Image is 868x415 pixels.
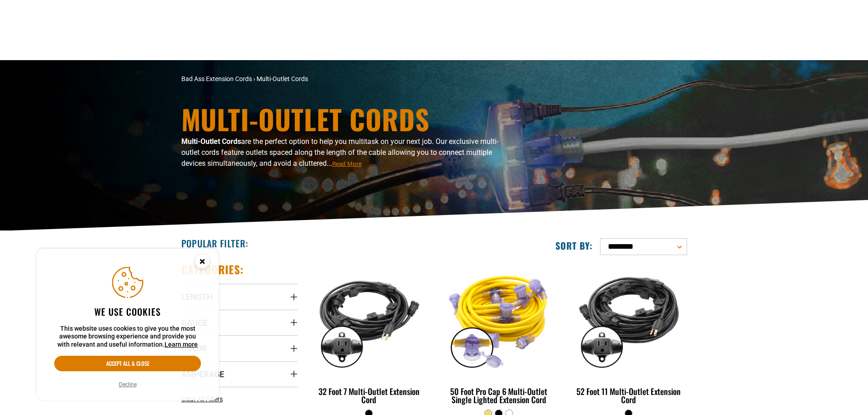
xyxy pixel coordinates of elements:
span: Multi-Outlet Cords [257,75,308,82]
summary: Gauge [181,310,298,335]
a: yellow 50 Foot Pro Cap 6 Multi-Outlet Single Lighted Extension Cord [441,262,557,409]
nav: breadcrumbs [181,74,514,84]
label: Sort by: [555,240,593,251]
div: 50 Foot Pro Cap 6 Multi-Outlet Single Lighted Extension Cord [441,387,557,404]
h2: We use cookies [54,306,201,318]
a: black 32 Foot 7 Multi-Outlet Extension Cord [311,262,427,409]
summary: Amperage [181,361,298,387]
span: › [253,75,255,82]
img: black [571,267,686,372]
summary: Color [181,335,298,361]
summary: Length [181,284,298,309]
a: Bad Ass Extension Cords [181,75,252,82]
span: Clear All Filters [181,395,223,403]
div: 32 Foot 7 Multi-Outlet Extension Cord [311,387,427,404]
img: black [312,267,426,372]
span: are the perfect option to help you multitask on your next job. Our exclusive multi-outlet cords f... [181,137,498,168]
p: This website uses cookies to give you the most awesome browsing experience and provide you with r... [54,325,201,349]
button: Accept all & close [54,356,201,371]
button: Decline [116,380,139,389]
a: Learn more [164,341,198,348]
h1: Multi-Outlet Cords [181,105,514,133]
b: Multi-Outlet Cords [181,137,241,146]
img: yellow [442,267,556,372]
span: Read More [332,160,362,167]
div: 52 Foot 11 Multi-Outlet Extension Cord [570,387,687,404]
a: black 52 Foot 11 Multi-Outlet Extension Cord [570,262,687,409]
h2: Popular Filter: [181,237,248,249]
aside: Cookie Consent [36,249,219,401]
